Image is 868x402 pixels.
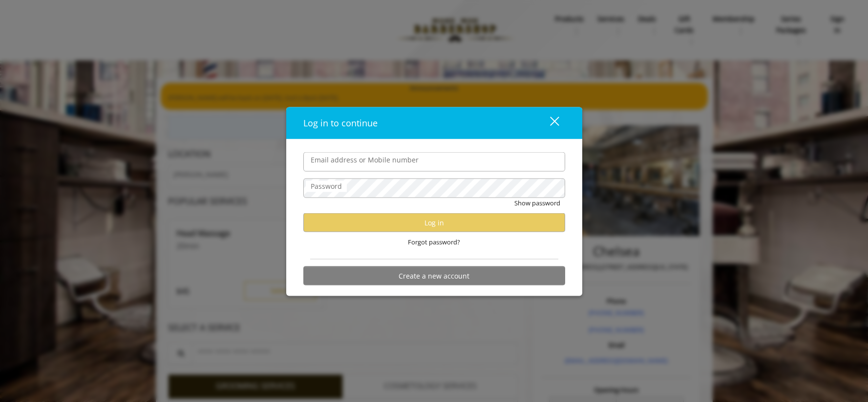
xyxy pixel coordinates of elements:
input: Password [303,179,565,198]
input: Email address or Mobile number [303,152,565,172]
label: Email address or Mobile number [306,155,423,165]
button: Log in [303,213,565,232]
span: Log in to continue [303,117,378,129]
button: Show password [514,198,560,208]
label: Password [306,181,347,192]
button: Create a new account [303,266,565,285]
button: close dialog [532,113,565,133]
span: Forgot password? [408,237,460,247]
div: close dialog [539,116,558,130]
